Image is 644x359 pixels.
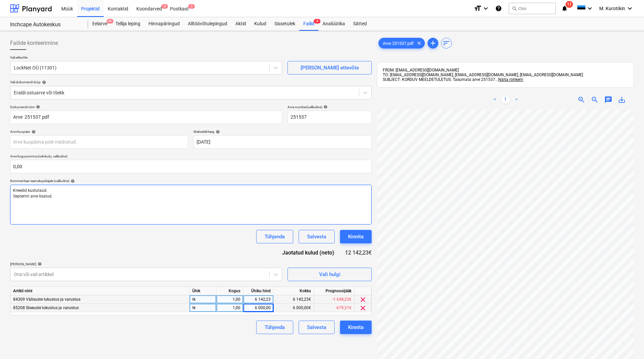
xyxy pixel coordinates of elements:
[270,17,299,31] a: Sissetulek
[219,304,240,312] div: 1,00
[10,129,188,134] div: Arve kuupäev
[383,68,459,72] span: FROM: [EMAIL_ADDRESS][DOMAIN_NAME]
[340,321,372,334] button: Kinnita
[243,287,274,295] div: Ühiku hind
[190,295,216,304] div: tk
[30,130,36,134] span: help
[586,4,594,12] i: keyboard_arrow_down
[10,21,80,28] div: Inchcape Autokeskus
[231,17,250,31] a: Aktid
[274,287,314,295] div: Kokku
[246,304,271,312] div: 6 000,00
[214,130,220,134] span: help
[287,61,372,74] button: [PERSON_NAME] ettevõte
[274,295,314,304] div: 6 142,23€
[577,96,585,104] span: zoom_in
[287,105,372,109] div: Arve number (valikuline)
[314,287,354,295] div: Prognoosijääk
[10,287,190,295] div: Artikli nimi
[482,4,490,12] i: keyboard_arrow_down
[495,4,502,12] i: Abikeskus
[111,17,144,31] a: Tellija leping
[502,96,510,104] a: Page 1 is your current page
[41,80,46,84] span: help
[194,135,372,149] input: Tähtaega pole määratud
[491,96,499,104] a: Previous page
[307,232,326,241] div: Salvesta
[379,41,418,46] span: Arve 251537.pdf
[88,17,111,31] a: Eelarve9+
[250,17,270,31] a: Kulud
[299,17,318,31] a: Failid9
[307,323,326,332] div: Salvesta
[10,55,282,61] p: Vali ettevõte
[265,232,285,241] div: Tühjenda
[359,296,367,304] span: clear
[429,39,437,47] span: add
[69,179,75,183] span: help
[10,135,188,149] input: Arve kuupäeva pole määratud.
[383,72,583,77] span: TO: [EMAIL_ADDRESS][DOMAIN_NAME], [EMAIL_ADDRESS][DOMAIN_NAME], [EMAIL_ADDRESS][DOMAIN_NAME]
[442,39,450,47] span: sort
[190,287,216,295] div: Ühik
[10,179,372,183] div: Kommentaar raamatupidajale (valikuline)
[512,6,517,11] span: search
[188,4,195,9] span: 1
[190,304,216,312] div: tk
[274,304,314,312] div: 6 000,00€
[161,4,168,9] span: 2
[184,17,231,31] a: Alltöövõtulepingud
[13,194,53,199] span: Septemri arve lisatud.
[378,38,425,49] div: Arve 251537.pdf
[498,77,523,82] span: Näita rohkem
[349,17,371,31] a: Sätted
[107,19,113,24] span: 9+
[599,6,625,11] span: M. Kurotškin
[144,17,184,31] a: Hinnapäringud
[216,287,243,295] div: Kogus
[359,304,367,312] span: clear
[10,160,372,173] input: Arve kogusumma (netokulu, valikuline)
[299,321,335,334] button: Salvesta
[318,17,349,31] a: Analüütika
[13,188,47,193] span: Kreedid kustutaud.
[299,17,318,31] div: Failid
[319,270,340,279] div: Vali hulgi
[566,1,573,8] span: 11
[10,154,372,160] p: Arve kogusumma (netokulu, valikuline)
[495,77,523,82] span: ...
[591,96,599,104] span: zoom_out
[194,129,372,134] div: Maksetähtaeg
[415,39,423,47] span: clear
[561,4,568,12] i: notifications
[35,105,40,109] span: help
[474,4,482,12] i: format_size
[348,323,364,332] div: Kinnita
[287,268,372,281] button: Vali hulgi
[246,295,271,304] div: 6 142,23
[287,111,372,124] input: Arve number
[10,39,58,47] span: Failide konteerimine
[322,105,328,109] span: help
[13,305,79,310] span: 85208 Siseuste lukustus ja varustus
[299,230,335,243] button: Salvesta
[219,295,240,304] div: 1,00
[256,230,293,243] button: Tühjenda
[340,230,372,243] button: Kinnita
[345,249,372,257] div: 12 142,23€
[604,96,612,104] span: chat
[626,4,634,12] i: keyboard_arrow_down
[13,297,80,302] span: 84309 Välisuste lukustus ja varustus
[10,262,282,266] div: [PERSON_NAME]
[314,19,320,24] span: 9
[277,249,345,257] div: Jaotatud kulud (neto)
[509,3,556,14] button: Otsi
[10,111,282,124] input: Dokumendi nimi
[256,321,293,334] button: Tühjenda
